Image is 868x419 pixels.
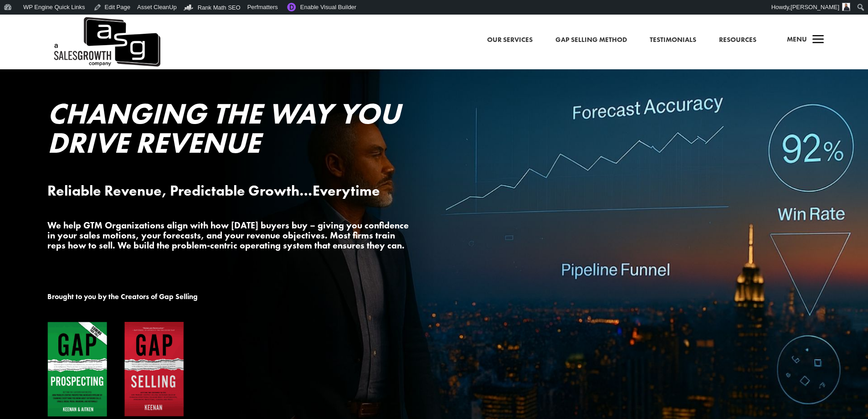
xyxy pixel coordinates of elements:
[47,322,184,417] img: Copy of Untitled Design (1)
[47,183,412,199] p: Reliable Revenue, Predictable Growth…Everytime
[555,34,627,46] a: Gap Selling Method
[47,220,412,250] p: We help GTM Organizations align with how [DATE] buyers buy – giving you confidence in your sales ...
[47,293,412,301] p: Brought to you by the Creators of Gap Selling
[52,15,160,69] img: ASG Co. Logo
[650,34,696,46] a: Testimonials
[198,4,241,11] span: Rank Math SEO
[47,99,412,162] h2: Changing the Way You Drive Revenue
[52,15,160,69] a: A Sales Growth Company Logo
[719,34,756,46] a: Resources
[487,34,533,46] a: Our Services
[809,31,827,49] span: a
[791,4,839,10] span: [PERSON_NAME]
[787,35,807,44] span: Menu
